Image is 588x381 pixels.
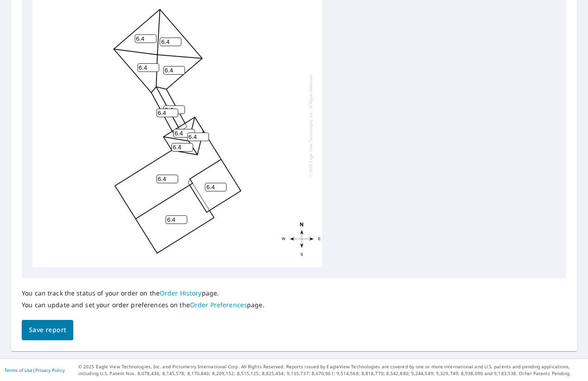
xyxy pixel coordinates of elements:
button: Save report [22,320,73,340]
a: Order Preferences [190,300,247,309]
a: Privacy Policy [35,367,65,373]
p: © 2025 Eagle View Technologies, Inc. and Pictometry International Corp. All Rights Reserved. Repo... [78,363,583,377]
p: You can update and set your order preferences on the page. [22,301,265,309]
a: Order History [160,289,202,297]
p: | [5,367,65,373]
p: You can track the status of your order on the page. [22,289,265,297]
a: Terms of Use [5,367,33,373]
span: Save report [29,324,66,336]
